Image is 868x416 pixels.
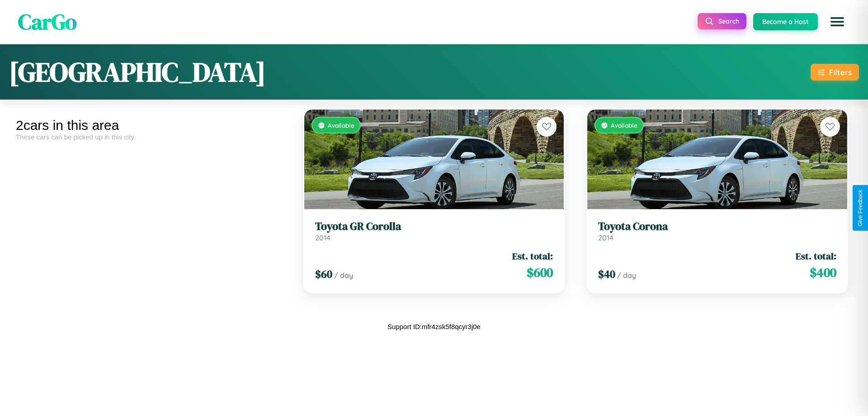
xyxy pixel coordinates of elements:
[753,13,818,30] button: Become a Host
[527,263,553,282] span: $ 600
[718,17,739,25] span: Search
[9,53,266,91] h1: [GEOGRAPHIC_DATA]
[829,67,852,77] div: Filters
[825,9,850,34] button: Open menu
[334,271,353,280] span: / day
[315,220,553,242] a: Toyota GR Corolla2014
[16,118,286,133] div: 2 cars in this area
[611,121,637,129] span: Available
[512,249,553,263] span: Est. total:
[315,220,553,233] h3: Toyota GR Corolla
[617,271,636,280] span: / day
[598,220,836,242] a: Toyota Corona2014
[387,320,481,333] p: Support ID: mfr4zsk5f8qcyr3j0e
[18,7,77,37] span: CarGo
[857,190,863,226] div: Give Feedback
[598,233,613,242] span: 2014
[810,263,836,282] span: $ 400
[16,133,286,141] div: These cars can be picked up in this city.
[598,267,615,282] span: $ 40
[811,64,859,81] button: Filters
[315,267,332,282] span: $ 60
[328,121,354,129] span: Available
[796,249,836,263] span: Est. total:
[698,13,746,29] button: Search
[598,220,836,233] h3: Toyota Corona
[315,233,330,242] span: 2014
